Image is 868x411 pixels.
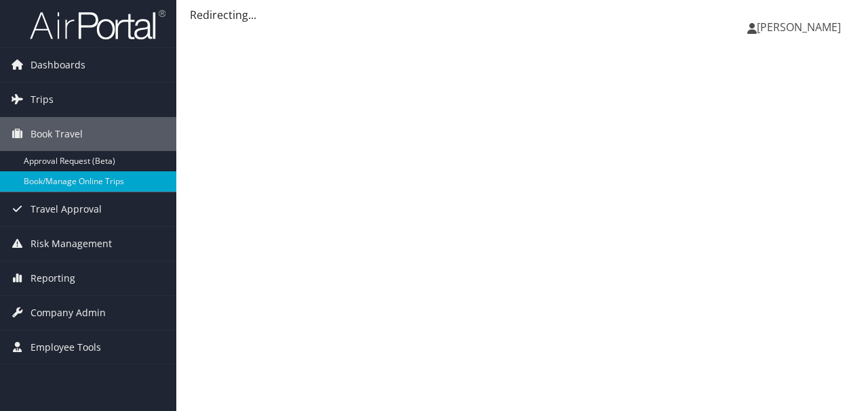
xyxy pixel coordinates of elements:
[31,83,54,116] span: Trips
[31,261,75,295] span: Reporting
[31,330,101,364] span: Employee Tools
[31,117,83,151] span: Book Travel
[30,9,165,41] img: airportal-logo.png
[31,227,112,261] span: Risk Management
[31,296,106,330] span: Company Admin
[31,192,102,226] span: Travel Approval
[757,20,841,35] span: [PERSON_NAME]
[190,7,854,23] div: Redirecting...
[747,7,854,47] a: [PERSON_NAME]
[31,48,85,82] span: Dashboards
